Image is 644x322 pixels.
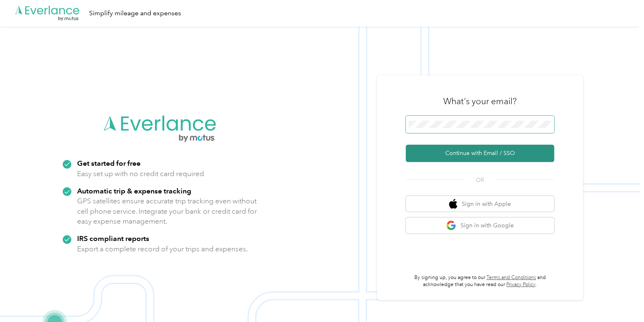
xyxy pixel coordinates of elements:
[598,276,644,322] iframe: Everlance-gr Chat Button Frame
[77,196,257,227] p: GPS satellites ensure accurate trip tracking even without cell phone service. Integrate your bank...
[77,169,204,179] p: Easy set up with no credit card required
[449,199,457,209] img: apple logo
[506,281,536,288] a: Privacy Policy
[443,95,517,107] h3: What's your email?
[77,159,141,167] strong: Get started for free
[406,196,554,212] button: apple logoSign in with Apple
[487,274,536,281] a: Terms and Conditions
[89,8,181,19] div: Simplify mileage and expenses
[406,145,554,162] button: Continue with Email / SSO
[406,217,554,234] button: google logoSign in with Google
[406,274,554,289] p: By signing up, you agree to our and acknowledge that you have read our .
[446,220,456,231] img: google logo
[77,244,248,254] p: Export a complete record of your trips and expenses.
[465,176,494,184] span: OR
[77,234,149,243] strong: IRS compliant reports
[77,186,191,195] strong: Automatic trip & expense tracking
